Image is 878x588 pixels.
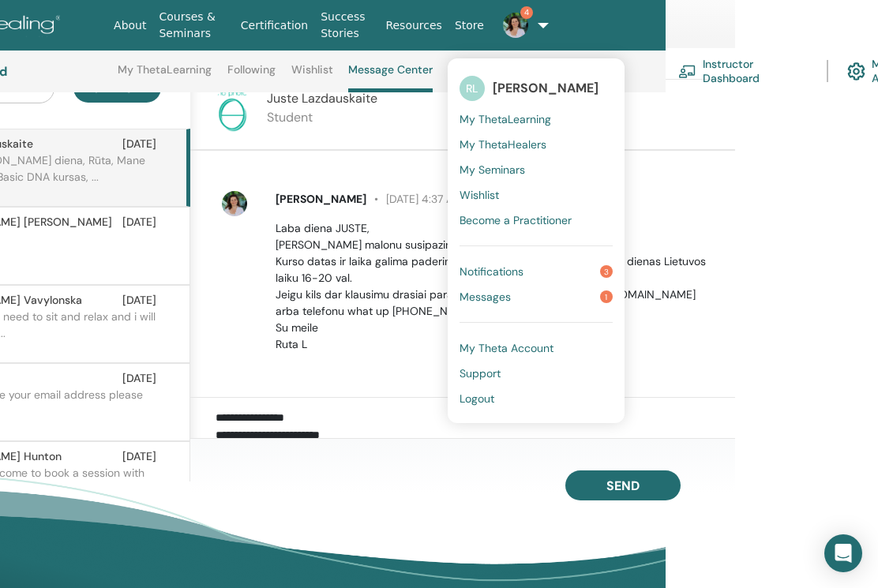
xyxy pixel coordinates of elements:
p: Student [267,108,377,127]
p: Laba diena JUSTE, [PERSON_NAME] malonu susipazinti! Kurso datas ir laika galima paderinti/susitar... [276,220,717,353]
span: Support [460,366,501,380]
img: no-photo.png [210,89,254,133]
a: RL[PERSON_NAME] [460,70,613,107]
a: Success Stories [314,2,379,48]
a: Message Center [348,63,433,92]
span: Messages [460,290,511,304]
img: chalkboard-teacher.svg [678,65,696,78]
a: My ThetaHealers [460,132,613,157]
span: [DATE] [122,370,156,387]
a: Logout [460,386,613,411]
span: 4 [520,6,533,19]
span: My Seminars [460,163,525,177]
a: Messages1 [460,284,613,309]
span: Wishlist [460,188,499,202]
span: [DATE] 4:37 AM [366,192,463,206]
a: Instructor Dashboard [678,54,808,88]
span: My Theta Account [460,341,553,355]
a: Support [460,361,613,386]
a: Certification [235,11,314,40]
a: My ThetaLearning [460,107,613,132]
a: Wishlist [460,182,613,208]
span: Logout [460,391,494,406]
span: Send [606,478,640,494]
span: 3 [600,265,613,278]
span: RL [460,76,485,101]
a: My Theta Account [460,335,613,361]
span: [DATE] [122,214,156,230]
a: Following [227,63,276,88]
a: Wishlist [291,63,333,88]
a: Store [448,11,490,40]
button: Send [565,470,681,500]
img: cog.svg [847,58,865,84]
a: Become a Practitioner [460,208,613,233]
a: My ThetaLearning [118,63,212,88]
span: My ThetaHealers [460,137,546,152]
span: My ThetaLearning [460,112,551,126]
span: [PERSON_NAME] [493,80,598,96]
img: default.jpg [503,13,528,38]
span: [PERSON_NAME] [276,192,366,206]
div: Open Intercom Messenger [824,534,862,572]
a: About [107,11,152,40]
a: Notifications3 [460,259,613,284]
span: Become a Practitioner [460,213,572,227]
a: Courses & Seminars [152,2,234,48]
span: Juste Lazdauskaite [267,90,377,107]
a: Resources [379,11,448,40]
span: 1 [600,290,613,303]
span: [DATE] [122,292,156,309]
ul: 4 [448,58,625,423]
span: [DATE] [122,136,156,152]
span: [DATE] [122,448,156,465]
a: My Seminars [460,157,613,182]
span: Notifications [460,264,523,279]
img: default.jpg [222,191,247,216]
